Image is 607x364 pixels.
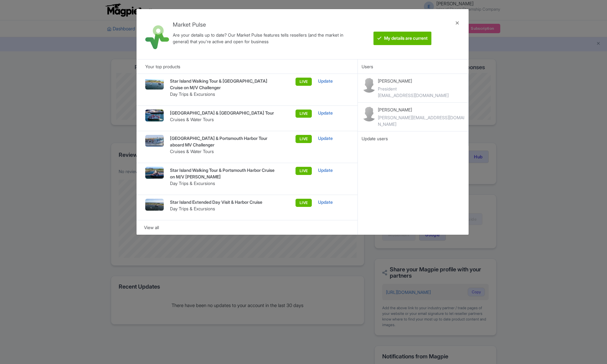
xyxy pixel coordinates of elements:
[170,78,275,91] p: Star Island Walking Tour & [GEOGRAPHIC_DATA] Cruise on M/V Challenger
[173,22,355,28] h4: Market Pulse
[318,78,349,85] div: Update
[170,135,275,148] p: [GEOGRAPHIC_DATA] & Portsmouth Harbor Tour aboard MV Challenger
[145,110,164,121] img: noyfsrkxhqi3ndprma8y.jpg
[373,32,431,45] btn: My details are current
[170,110,275,116] p: [GEOGRAPHIC_DATA] & [GEOGRAPHIC_DATA] Tour
[170,116,275,123] p: Cruises & Water Tours
[170,205,275,212] p: Day Trips & Excursions
[378,92,449,99] div: [EMAIL_ADDRESS][DOMAIN_NAME]
[318,110,349,116] div: Update
[145,25,169,49] img: market_pulse-1-0a5220b3d29e4a0de46fb7534bebe030.svg
[136,59,358,74] div: Your top products
[145,167,164,179] img: qdgimdfvqzyybl7ldu8f.jpg
[170,199,275,205] p: Star Island Extended Day Visit & Harbor Cruise
[362,135,465,142] div: Update users
[318,199,349,206] div: Update
[378,78,449,84] p: [PERSON_NAME]
[362,78,377,93] img: contact-b11cc6e953956a0c50a2f97983291f06.png
[318,167,349,174] div: Update
[144,224,350,231] div: View all
[170,167,275,180] p: Star Island Walking Tour & Portsmouth Harbor Cruise on M/V [PERSON_NAME]
[170,180,275,187] p: Day Trips & Excursions
[170,91,275,97] p: Day Trips & Excursions
[145,78,164,90] img: gqwph2fbkdiqbqcjmlxv.jpg
[318,135,349,142] div: Update
[145,199,164,211] img: Isles_of_Shoals_2_fgszga.jpg
[358,59,469,74] div: Users
[145,135,164,147] img: challenger1_hv3126.jpg
[362,106,377,121] img: contact-b11cc6e953956a0c50a2f97983291f06.png
[378,85,449,92] div: President
[378,106,465,113] p: [PERSON_NAME]
[170,148,275,155] p: Cruises & Water Tours
[173,32,355,45] div: Are your details up to date? Our Market Pulse features tells resellers (and the market in general...
[378,114,465,127] div: [PERSON_NAME][EMAIL_ADDRESS][DOMAIN_NAME]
